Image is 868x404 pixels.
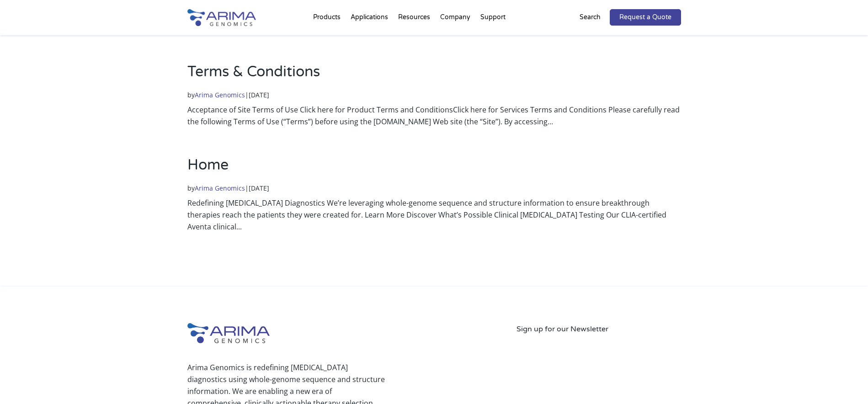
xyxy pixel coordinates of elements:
[249,184,269,192] span: [DATE]
[517,335,681,394] iframe: Form 0
[517,323,681,335] p: Sign up for our Newsletter
[187,155,681,233] article: Redefining [MEDICAL_DATA] Diagnostics We’re leveraging whole-genome sequence and structure inform...
[187,156,229,174] a: Home
[195,90,245,99] a: Arima Genomics
[187,89,681,101] p: by |
[580,11,601,23] p: Search
[187,323,270,343] img: Arima-Genomics-logo
[249,90,269,99] span: [DATE]
[187,9,256,26] img: Arima-Genomics-logo
[187,62,681,128] article: Acceptance of Site Terms of Use Click here for Product Terms and ConditionsClick here for Service...
[187,63,320,80] a: Terms & Conditions
[187,182,681,194] p: by |
[610,9,681,26] a: Request a Quote
[822,360,868,404] iframe: Chat Widget
[195,184,245,192] a: Arima Genomics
